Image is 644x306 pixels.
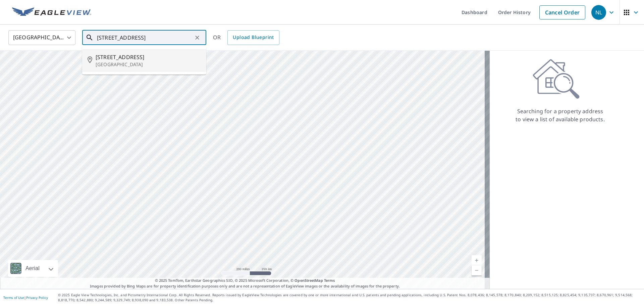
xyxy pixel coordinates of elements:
[155,278,335,283] span: © 2025 TomTom, Earthstar Geographics SIO, © 2025 Microsoft Corporation, ©
[472,265,482,275] a: Current Level 5, Zoom Out
[324,278,335,283] a: Terms
[26,295,48,300] a: Privacy Policy
[8,260,58,277] div: Aerial
[3,296,48,300] p: |
[472,255,482,265] a: Current Level 5, Zoom In
[97,28,193,47] input: Search by address or latitude-longitude
[213,30,279,45] div: OR
[23,260,42,277] div: Aerial
[58,293,641,303] p: © 2025 Eagle View Technologies, Inc. and Pictometry International Corp. All Rights Reserved. Repo...
[591,5,606,20] div: NL
[96,61,201,68] p: [GEOGRAPHIC_DATA]
[233,33,274,42] span: Upload Blueprint
[193,33,202,42] button: Clear
[3,295,24,300] a: Terms of Use
[96,53,201,61] span: [STREET_ADDRESS]
[8,28,75,47] div: [GEOGRAPHIC_DATA]
[227,30,279,45] a: Upload Blueprint
[539,5,585,19] a: Cancel Order
[12,7,91,17] img: EV Logo
[515,107,605,123] p: Searching for a property address to view a list of available products.
[294,278,323,283] a: OpenStreetMap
